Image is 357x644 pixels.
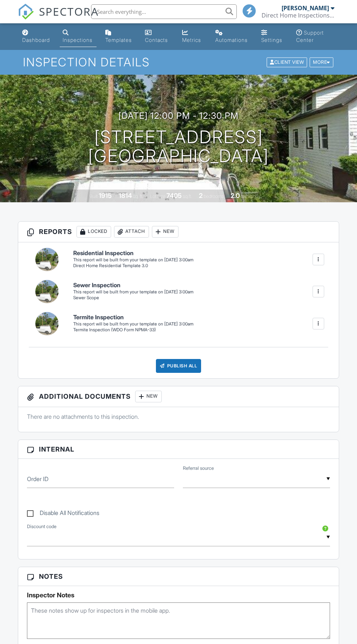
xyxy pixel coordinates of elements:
div: 2.0 [231,192,240,199]
div: New [152,226,178,238]
h6: Residential Inspection [73,250,193,257]
div: Direct Home Inspections LLC [262,12,334,19]
div: Direct Home Residential Template 3.0 [73,263,193,269]
div: Contacts [145,37,168,43]
div: New [135,391,162,402]
div: This report will be built from your template on [DATE] 3:00am [73,321,193,327]
a: Automations (Basic) [212,26,252,47]
div: 7405 [166,192,182,199]
div: Termite Inspection (WDO Form NPMA-33) [73,327,193,333]
div: Sewer Scope [73,295,193,301]
label: Discount code [27,523,56,530]
h5: Inspector Notes [27,592,330,599]
label: Referral source [183,465,214,472]
div: 1915 [99,192,112,199]
a: Inspections [60,26,97,47]
span: bathrooms [241,194,262,199]
h1: [STREET_ADDRESS] [GEOGRAPHIC_DATA] [88,128,269,166]
h3: Internal [18,440,339,459]
div: [PERSON_NAME] [282,4,329,12]
a: Metrics [179,26,207,47]
input: Search everything... [91,4,237,19]
div: This report will be built from your template on [DATE] 3:00am [73,289,193,295]
span: sq. ft. [133,194,143,199]
h6: Sewer Inspection [73,282,193,289]
h3: Additional Documents [18,386,339,407]
span: SPECTORA [39,4,99,19]
div: Settings [261,37,282,43]
img: The Best Home Inspection Software - Spectora [18,4,34,20]
div: This report will be built from your template on [DATE] 3:00am [73,257,193,263]
span: Built [90,194,98,199]
h6: Termite Inspection [73,314,193,321]
a: Client View [266,59,309,65]
div: 2 [199,192,203,199]
span: sq.ft. [183,194,192,199]
div: Attach [114,226,149,238]
span: Lot Size [150,194,165,199]
div: 1814 [119,192,132,199]
a: Settings [258,26,287,47]
h1: Inspection Details [23,56,334,69]
div: Publish All [156,359,201,373]
div: Automations [215,37,248,43]
a: Dashboard [19,26,54,47]
div: More [310,58,333,67]
span: bedrooms [204,194,224,199]
div: Inspections [63,37,93,43]
a: Templates [102,26,136,47]
label: Order ID [27,475,48,483]
h3: [DATE] 12:00 pm - 12:30 pm [118,111,239,121]
h3: Reports [18,222,339,242]
div: Locked [76,226,111,238]
div: Support Center [296,30,324,43]
a: Contacts [142,26,173,47]
div: Client View [267,58,307,67]
a: SPECTORA [18,10,99,25]
h3: Notes [18,567,339,586]
div: Templates [105,37,132,43]
div: Dashboard [22,37,50,43]
p: There are no attachments to this inspection. [27,413,330,421]
div: Metrics [182,37,201,43]
a: Support Center [293,26,338,47]
label: Disable All Notifications [27,510,99,519]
